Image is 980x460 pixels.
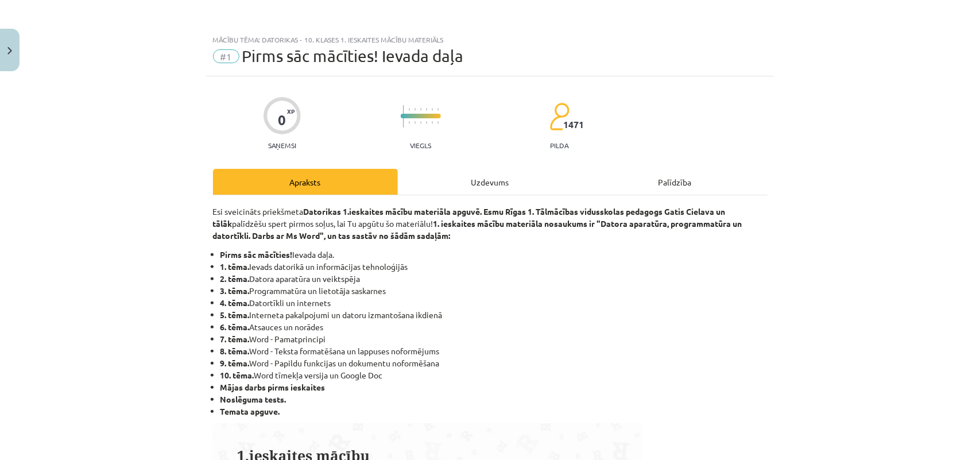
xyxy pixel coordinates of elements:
[550,141,568,149] p: pilda
[220,333,768,345] li: Word - Pamatprincipi
[264,141,301,149] p: Saņemsi
[437,121,439,124] img: icon-short-line-57e1e144782c952c97e751825c79c345078a6d821885a25fce030b3d8c18986b.svg
[437,108,439,111] img: icon-short-line-57e1e144782c952c97e751825c79c345078a6d821885a25fce030b3d8c18986b.svg
[220,346,250,356] b: 8. tēma.
[564,119,584,130] span: 1471
[242,47,464,65] span: Pirms sāc mācīties! Ievada daļa
[426,108,427,111] img: icon-short-line-57e1e144782c952c97e751825c79c345078a6d821885a25fce030b3d8c18986b.svg
[220,273,250,284] b: 2. tēma.
[220,345,768,357] li: Word - Teksta formatēšana un lappuses noformējums
[7,47,12,55] img: icon-close-lesson-0947bae3869378f0d4975bcd49f059093ad1ed9edebbc8119c70593378902aed.svg
[426,121,427,124] img: icon-short-line-57e1e144782c952c97e751825c79c345078a6d821885a25fce030b3d8c18986b.svg
[220,285,250,296] b: 3. tēma.
[220,285,768,297] li: Programmatūra un lietotāja saskarnes
[220,297,250,308] b: 4. tēma.
[220,369,768,381] li: Word tīmekļa versija un Google Doc
[220,394,286,404] b: Noslēguma tests.
[420,121,421,124] img: icon-short-line-57e1e144782c952c97e751825c79c345078a6d821885a25fce030b3d8c18986b.svg
[403,105,404,127] img: icon-long-line-d9ea69661e0d244f92f715978eff75569469978d946b2353a9bb055b3ed8787d.svg
[220,309,768,321] li: Interneta pakalpojumi un datoru izmantošana ikdienā
[213,218,742,241] strong: 1. ieskaites mācību materiāla nosaukums ir "Datora aparatūra, programmatūra un datortīkli. Darbs ...
[583,169,768,195] div: Palīdzība
[220,261,250,272] b: 1. tēma.
[409,108,410,111] img: icon-short-line-57e1e144782c952c97e751825c79c345078a6d821885a25fce030b3d8c18986b.svg
[432,121,433,124] img: icon-short-line-57e1e144782c952c97e751825c79c345078a6d821885a25fce030b3d8c18986b.svg
[213,169,398,195] div: Apraksts
[278,112,286,128] div: 0
[420,108,421,111] img: icon-short-line-57e1e144782c952c97e751825c79c345078a6d821885a25fce030b3d8c18986b.svg
[409,121,410,124] img: icon-short-line-57e1e144782c952c97e751825c79c345078a6d821885a25fce030b3d8c18986b.svg
[213,36,768,44] div: Mācību tēma: Datorikas - 10. klases 1. ieskaites mācību materiāls
[220,406,280,416] b: Temata apguve.
[220,370,254,380] b: 10. tēma.
[220,249,768,261] li: Ievada daļa.
[220,261,768,273] li: Ievads datorikā un informācijas tehnoloģijās
[220,297,768,309] li: Datortīkli un internets
[220,358,250,368] b: 9. tēma.
[432,108,433,111] img: icon-short-line-57e1e144782c952c97e751825c79c345078a6d821885a25fce030b3d8c18986b.svg
[220,310,250,320] b: 5. tēma.
[287,108,295,114] span: XP
[220,322,250,332] b: 6. tēma.
[398,169,583,195] div: Uzdevums
[415,121,416,124] img: icon-short-line-57e1e144782c952c97e751825c79c345078a6d821885a25fce030b3d8c18986b.svg
[549,102,570,131] img: students-c634bb4e5e11cddfef0936a35e636f08e4e9abd3cc4e673bd6f9a4125e45ecb1.svg
[213,206,726,229] strong: Datorikas 1.ieskaites mācību materiāla apguvē. Esmu Rīgas 1. Tālmācības vidusskolas pedagogs Gati...
[415,108,416,111] img: icon-short-line-57e1e144782c952c97e751825c79c345078a6d821885a25fce030b3d8c18986b.svg
[220,357,768,369] li: Word - Papildu funkcijas un dokumentu noformēšana
[220,321,768,333] li: Atsauces un norādes
[410,141,431,149] p: Viegls
[220,382,326,392] strong: Mājas darbs pirms ieskaites
[220,249,293,260] b: Pirms sāc mācīties!
[220,334,250,344] b: 7. tēma.
[213,49,239,63] span: #1
[220,273,768,285] li: Datora aparatūra un veiktspēja
[213,206,768,242] p: Esi sveicināts priekšmeta palīdzēšu spert pirmos soļus, lai Tu apgūtu šo materiālu!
